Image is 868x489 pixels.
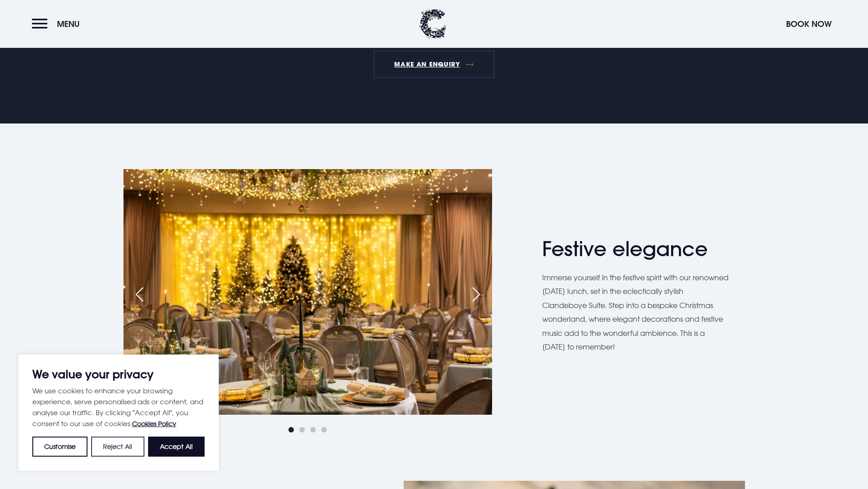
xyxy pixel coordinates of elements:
button: Accept All [148,437,205,457]
p: We use cookies to enhance your browsing experience, serve personalised ads or content, and analys... [32,385,205,429]
span: Go to slide 2 [299,427,305,432]
button: Menu [32,14,84,34]
span: Go to slide 1 [288,427,294,432]
p: Immerse yourself in the festive spirit with our renowned [DATE] lunch, set in the eclectically st... [542,271,729,354]
div: Previous slide [128,284,151,304]
h2: Festive elegance [542,237,720,261]
div: Next slide [465,284,488,304]
img: Christmas Day Dinner Northern Ireland [123,169,492,415]
span: Go to slide 3 [310,427,316,432]
div: We value your privacy [18,355,219,471]
a: MAKE AN ENQUIRY [374,51,494,78]
p: We value your privacy [32,369,205,380]
img: Christmas Day Dinner Northern Ireland [492,169,861,415]
button: Customise [32,437,87,457]
a: Cookies Policy [132,420,176,427]
button: Book Now [781,14,836,34]
img: Clandeboye Lodge [419,9,447,39]
span: Go to slide 4 [321,427,327,432]
button: Reject All [91,437,144,457]
span: Menu [57,19,80,29]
